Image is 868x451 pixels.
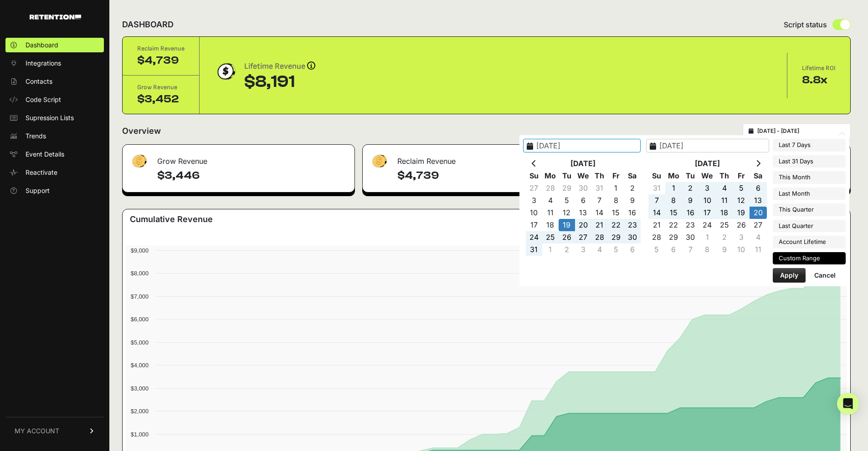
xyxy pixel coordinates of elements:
td: 11 [716,194,733,207]
div: Lifetime Revenue [244,60,315,73]
td: 1 [608,182,624,194]
li: Account Lifetime [773,236,846,248]
td: 13 [750,194,766,207]
td: 21 [591,219,608,231]
td: 9 [682,194,699,207]
text: $6,000 [131,316,149,323]
a: Contacts [5,74,104,89]
text: $7,000 [131,293,149,300]
h3: Cumulative Revenue [130,213,213,226]
h2: DASHBOARD [122,18,174,31]
div: Reclaim Revenue [137,44,185,53]
td: 13 [575,207,591,219]
span: Event Details [26,150,64,159]
td: 4 [591,243,608,256]
td: 19 [733,207,750,219]
div: Reclaim Revenue [363,145,603,172]
a: Integrations [5,56,104,71]
text: $3,000 [131,385,149,392]
a: MY ACCOUNT [5,417,104,445]
td: 25 [716,219,733,231]
text: $5,000 [131,339,149,346]
td: 5 [608,243,624,256]
td: 29 [608,231,624,243]
th: Sa [624,170,641,182]
td: 2 [624,182,641,194]
td: 6 [750,182,766,194]
th: [DATE] [542,157,624,170]
td: 29 [665,231,682,243]
td: 19 [559,219,575,231]
a: Reactivate [5,165,104,180]
td: 31 [648,182,665,194]
li: Custom Range [773,252,846,265]
td: 8 [665,194,682,207]
h4: $3,446 [157,168,347,183]
li: Last 7 Days [773,139,846,152]
a: Dashboard [5,38,104,52]
td: 27 [526,182,542,194]
button: Cancel [807,268,843,283]
td: 10 [699,194,716,207]
th: Fr [733,170,750,182]
td: 15 [608,207,624,219]
td: 10 [526,207,542,219]
span: Trends [26,132,46,141]
td: 12 [559,207,575,219]
td: 18 [716,207,733,219]
th: We [699,170,716,182]
span: Script status [784,19,827,30]
th: We [575,170,591,182]
text: $9,000 [131,247,149,254]
img: dollar-coin-05c43ed7efb7bc0c12610022525b4bbbb207c7efeef5aecc26f025e68dcafac9.png [214,60,237,83]
span: Supression Lists [26,113,74,122]
text: $4,000 [131,362,149,369]
button: Apply [773,268,806,283]
td: 31 [591,182,608,194]
th: Su [526,170,542,182]
div: $3,452 [137,92,185,106]
td: 21 [648,219,665,231]
td: 26 [559,231,575,243]
h4: $4,739 [397,168,596,183]
td: 23 [682,219,699,231]
td: 4 [750,231,766,243]
td: 9 [624,194,641,207]
span: Code Script [26,95,61,104]
td: 15 [665,207,682,219]
td: 2 [682,182,699,194]
div: Lifetime ROI [802,64,836,73]
th: Fr [608,170,624,182]
td: 24 [526,231,542,243]
td: 30 [682,231,699,243]
span: Contacts [26,77,52,86]
td: 18 [542,219,559,231]
th: Su [648,170,665,182]
td: 24 [699,219,716,231]
td: 1 [665,182,682,194]
text: $8,000 [131,270,149,277]
td: 11 [542,207,559,219]
td: 30 [624,231,641,243]
th: Mo [665,170,682,182]
div: $8,191 [244,73,315,91]
td: 7 [682,243,699,256]
td: 20 [575,219,591,231]
li: Last Month [773,187,846,200]
td: 23 [624,219,641,231]
td: 12 [733,194,750,207]
td: 16 [624,207,641,219]
th: Sa [750,170,766,182]
td: 2 [716,231,733,243]
span: Reactivate [26,168,57,177]
td: 25 [542,231,559,243]
td: 7 [591,194,608,207]
td: 10 [733,243,750,256]
div: $4,739 [137,53,185,68]
td: 31 [526,243,542,256]
text: $2,000 [131,408,149,415]
td: 5 [559,194,575,207]
span: Dashboard [26,41,58,50]
span: MY ACCOUNT [15,426,59,436]
text: $1,000 [131,431,149,438]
